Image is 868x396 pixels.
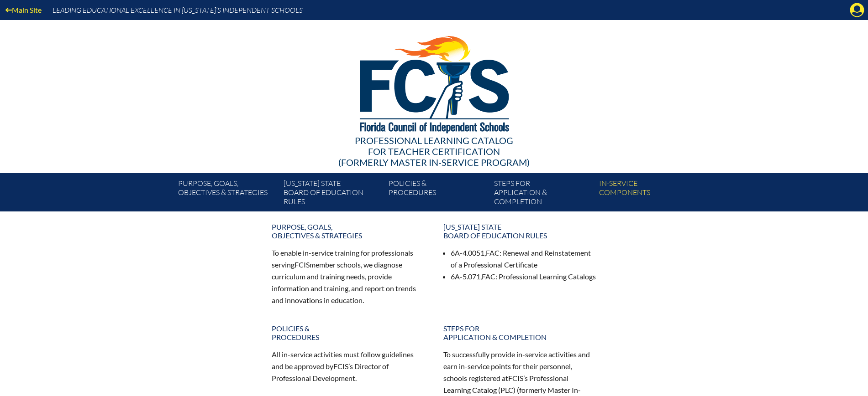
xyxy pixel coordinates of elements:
li: 6A-4.0051, : Renewal and Reinstatement of a Professional Certificate [451,247,597,271]
span: FCIS [295,260,310,269]
img: FCISlogo221.eps [340,20,528,144]
span: FCIS [508,374,523,382]
span: for Teacher Certification [368,146,500,157]
li: 6A-5.071, : Professional Learning Catalogs [451,271,597,283]
a: Steps forapplication & completion [490,177,595,211]
a: Policies &Procedures [266,320,431,345]
span: FAC [482,272,495,281]
span: FCIS [333,362,348,370]
a: Policies &Procedures [385,177,490,211]
a: [US_STATE] StateBoard of Education rules [438,219,602,243]
a: [US_STATE] StateBoard of Education rules [280,177,385,211]
a: Main Site [2,4,45,16]
svg: Manage Account [850,3,864,17]
span: PLC [500,386,513,394]
span: FAC [486,248,500,257]
div: Professional Learning Catalog (formerly Master In-service Program) [171,135,697,168]
p: To enable in-service training for professionals serving member schools, we diagnose curriculum an... [272,247,425,306]
a: Purpose, goals,objectives & strategies [174,177,279,211]
a: Steps forapplication & completion [438,320,602,345]
a: In-servicecomponents [595,177,700,211]
p: All in-service activities must follow guidelines and be approved by ’s Director of Professional D... [272,349,425,384]
a: Purpose, goals,objectives & strategies [266,219,431,243]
